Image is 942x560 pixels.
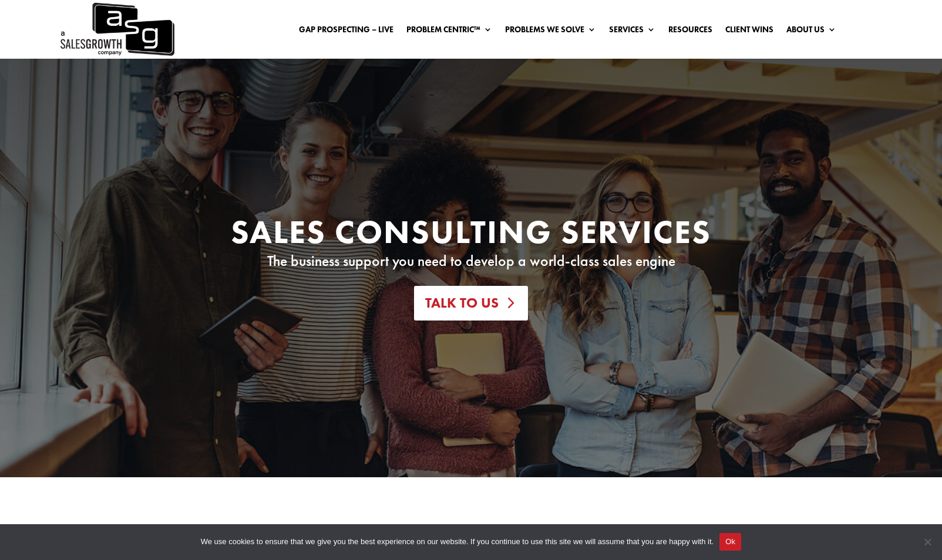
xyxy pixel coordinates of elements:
[31,31,129,40] div: Domain: [DOMAIN_NAME]
[33,19,58,28] div: v 4.0.25
[786,25,836,38] a: About Us
[921,536,933,548] span: No
[19,31,28,40] img: website_grey.svg
[154,215,788,254] h1: Sales Consulting Services
[414,286,527,321] a: Talk To Us
[406,25,492,38] a: Problem Centric™
[668,25,712,38] a: Resources
[609,25,655,38] a: Services
[45,69,105,77] div: Domain Overview
[719,533,741,551] button: Ok
[505,25,596,38] a: Problems We Solve
[725,25,773,38] a: Client Wins
[32,68,41,77] img: tab_domain_overview_orange.svg
[299,25,393,38] a: Gap Prospecting – LIVE
[154,254,788,268] p: The business support you need to develop a world-class sales engine
[130,69,198,77] div: Keywords by Traffic
[117,68,126,77] img: tab_keywords_by_traffic_grey.svg
[19,19,28,28] img: logo_orange.svg
[201,536,714,548] span: We use cookies to ensure that we give you the best experience on our website. If you continue to ...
